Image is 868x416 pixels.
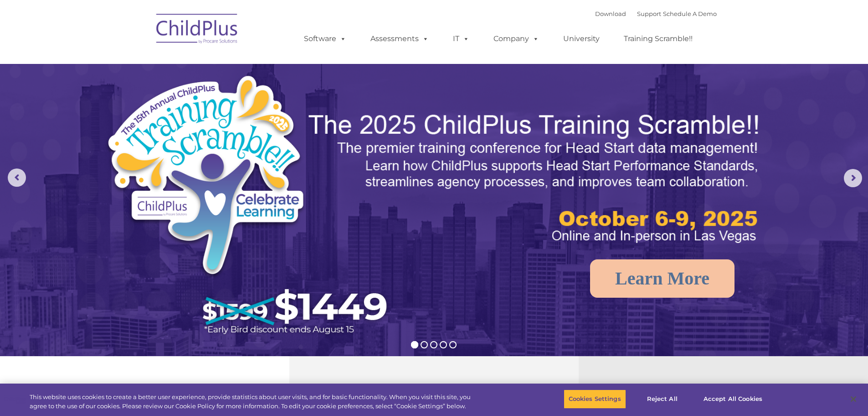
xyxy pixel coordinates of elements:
span: Last name [127,60,154,67]
button: Close [843,389,863,409]
a: Support [637,10,661,17]
a: University [554,30,609,48]
span: Phone number [127,98,165,105]
button: Reject All [634,390,691,409]
a: Software [295,30,355,48]
button: Accept All Cookies [699,390,767,409]
button: Cookies Settings [564,390,626,409]
a: Download [595,10,626,17]
a: Assessments [361,30,438,48]
a: IT [444,30,478,48]
a: Schedule A Demo [663,10,717,17]
a: Company [484,30,548,48]
a: Training Scramble!! [615,30,702,48]
img: ChildPlus by Procare Solutions [152,7,243,53]
font: | [595,10,717,17]
a: Learn More [590,259,734,298]
div: This website uses cookies to create a better user experience, provide statistics about user visit... [30,393,478,411]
